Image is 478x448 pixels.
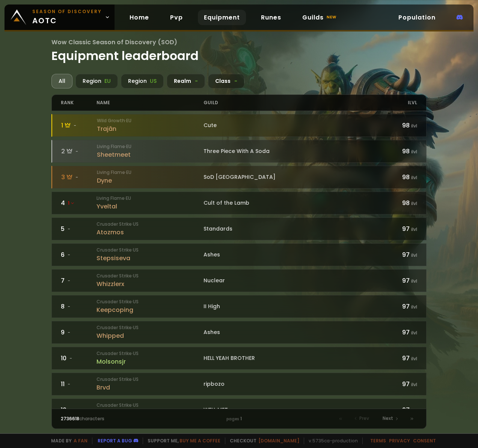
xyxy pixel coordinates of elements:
div: rank [61,95,97,111]
div: Class [208,74,244,88]
div: 1 [150,415,328,422]
a: 9-Crusader Strike·USWhippedAshes97 ilvl [51,321,427,344]
div: Region [75,74,118,88]
div: 5 [61,224,97,234]
small: Crusader Strike · US [97,376,204,383]
small: Wild Growth · EU [97,117,204,124]
div: Nuclear [204,277,382,285]
span: - [195,77,198,85]
span: - [69,407,72,414]
small: ilvl [411,174,417,181]
span: Checkout [225,438,299,444]
small: ilvl [411,381,417,388]
small: ilvl [411,148,417,155]
div: 97 [381,302,417,311]
div: 97 [381,328,417,337]
div: 97 [381,405,417,415]
div: Atozmos [97,228,204,237]
span: Made by [47,438,87,444]
small: ilvl [411,252,417,258]
div: Cult of the Lamb [204,199,382,207]
a: Buy me a coffee [179,438,220,444]
div: 97 [381,354,417,363]
small: Crusader Strike · US [97,273,204,279]
small: Living Flame · EU [97,195,204,202]
span: 1 [68,200,75,207]
div: All [51,74,72,88]
span: Wow Classic Season of Discovery (SOD) [51,37,427,47]
small: Season of Discovery [32,8,102,15]
div: Molsonsjr [97,357,204,366]
a: Home [124,10,155,25]
span: US [150,77,157,85]
div: Whipped [97,331,204,340]
small: Living Flame · EU [97,143,204,150]
div: 98 [381,147,417,156]
div: characters [61,415,150,422]
div: Trajân [97,124,204,133]
div: 3 [61,172,97,182]
a: Season of Discoveryaotc [5,4,115,30]
div: Whizzlerx [97,279,204,289]
div: Realm [167,74,205,88]
small: Crusader Strike · US [97,221,204,228]
div: Ashes [204,328,382,336]
div: Keepcoping [97,305,204,315]
small: Crusader Strike · US [97,350,204,357]
div: 7 [61,276,97,285]
a: Terms [370,438,386,444]
small: pages [226,416,239,422]
span: - [75,174,78,181]
div: 11 [61,379,97,389]
small: ilvl [411,304,417,310]
small: ilvl [411,123,417,129]
div: guild [204,95,382,111]
small: new [325,13,338,22]
a: 6-Crusader Strike·USStepsisevaAshes97 ilvl [51,243,427,266]
div: Dyne [97,176,204,185]
span: - [68,381,70,388]
a: Equipment [198,10,246,25]
span: - [68,252,70,258]
div: 98 [381,172,417,182]
div: Stepsiseva [97,253,204,263]
span: - [69,355,72,362]
a: Pvp [164,10,189,25]
a: Runes [255,10,287,25]
small: ilvl [411,407,417,414]
small: ilvl [411,330,417,336]
span: - [75,148,78,155]
div: name [97,95,204,111]
div: WELL MET [204,406,382,414]
span: - [68,329,70,336]
a: 1-Wild Growth·EUTrajânCute98 ilvl [51,114,427,137]
div: Yveltal [97,202,204,211]
span: v. 5735ca - production [304,438,358,444]
div: 98 [381,198,417,208]
span: Next [383,415,393,422]
small: Crusader Strike · US [97,324,204,331]
span: - [68,303,70,310]
span: - [74,122,76,129]
div: 97 [381,250,417,259]
div: 10 [61,354,97,363]
div: SoD [GEOGRAPHIC_DATA] [204,173,381,181]
div: ilvl [381,95,417,111]
div: ripbozo [204,380,382,388]
span: - [68,277,70,284]
a: a fan [74,438,87,444]
a: 7-Crusader Strike·USWhizzlerxNuclear97 ilvl [51,269,427,292]
div: 8 [61,302,97,311]
small: Crusader Strike · US [97,298,204,305]
small: ilvl [411,226,417,232]
div: 9 [61,328,97,337]
div: 12 [61,405,97,415]
a: Report a bug [98,438,132,444]
div: Ashes [204,251,382,259]
div: 6 [61,250,97,259]
small: Crusader Strike · US [97,402,204,409]
span: Prev [359,415,369,422]
div: HELL YEAH BROTHER [204,354,382,362]
div: 98 [381,121,417,130]
span: Support me, [143,438,220,444]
